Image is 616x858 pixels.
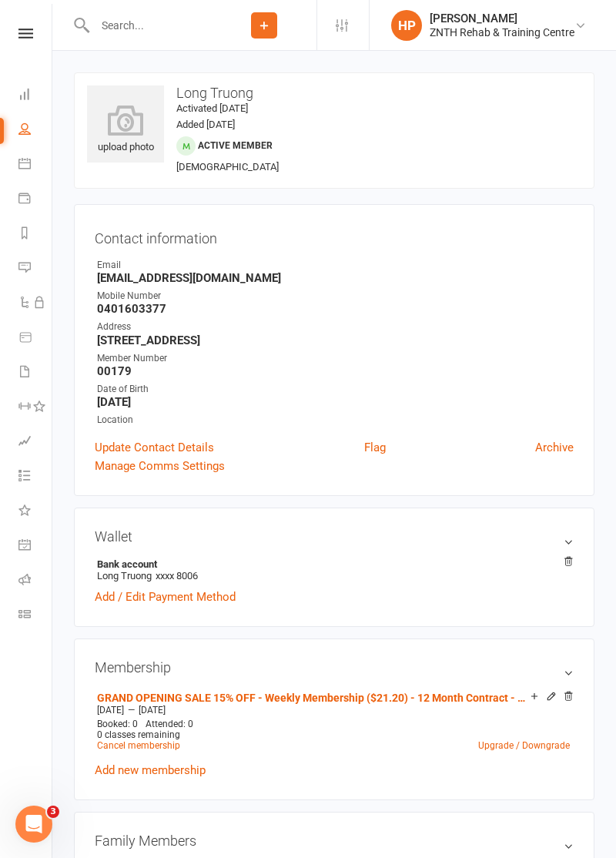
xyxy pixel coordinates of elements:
h3: Wallet [95,528,574,545]
div: upload photo [87,105,164,156]
a: General attendance kiosk mode [18,529,53,564]
div: Date of Birth [97,382,574,397]
a: Product Sales [18,321,53,356]
div: ZNTH Rehab & Training Centre [430,25,574,39]
strong: 0401603377 [97,302,574,316]
a: Payments [18,183,53,217]
span: 0 classes remaining [97,729,180,740]
div: Member Number [97,351,574,366]
time: Added [DATE] [176,119,235,130]
span: [DATE] [139,705,166,716]
span: Active member [198,140,273,151]
time: Activated [DATE] [176,102,248,114]
h3: Family Members [95,833,574,849]
a: Upgrade / Downgrade [478,740,570,751]
div: — [93,704,574,716]
a: Cancel membership [97,740,180,751]
a: Roll call kiosk mode [18,564,53,598]
a: Dashboard [18,79,53,113]
a: Assessments [18,425,53,460]
iframe: Intercom live chat [15,806,52,843]
span: Attended: 0 [146,719,193,729]
span: xxxx 8006 [156,570,198,581]
h3: Contact information [95,225,574,246]
a: Add new membership [95,763,206,777]
div: [PERSON_NAME] [430,12,574,25]
a: Add / Edit Payment Method [95,588,236,606]
span: Booked: 0 [97,719,138,729]
strong: Bank account [97,558,566,570]
strong: 00179 [97,364,574,378]
a: Class kiosk mode [18,598,53,633]
h3: Membership [95,659,574,675]
a: Flag [364,438,386,457]
span: [DATE] [97,705,124,716]
div: Location [97,413,574,427]
input: Search... [90,15,212,36]
strong: [STREET_ADDRESS] [97,333,574,347]
span: [DEMOGRAPHIC_DATA] [176,161,279,173]
div: Address [97,320,574,334]
a: Archive [535,438,574,457]
a: Manage Comms Settings [95,457,225,475]
a: What's New [18,494,53,529]
a: GRAND OPENING SALE 15% OFF - Weekly Membership ($21.20) - 12 Month Contract - 1 Week Free [97,692,531,704]
span: 3 [47,806,59,818]
h3: Long Truong [87,85,581,101]
a: Reports [18,217,53,252]
a: Calendar [18,148,53,183]
a: Update Contact Details [95,438,214,457]
a: People [18,113,53,148]
strong: [DATE] [97,395,574,409]
div: HP [391,10,422,41]
strong: [EMAIL_ADDRESS][DOMAIN_NAME] [97,271,574,285]
div: Mobile Number [97,289,574,303]
div: Email [97,258,574,273]
li: Long Truong [95,556,574,584]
